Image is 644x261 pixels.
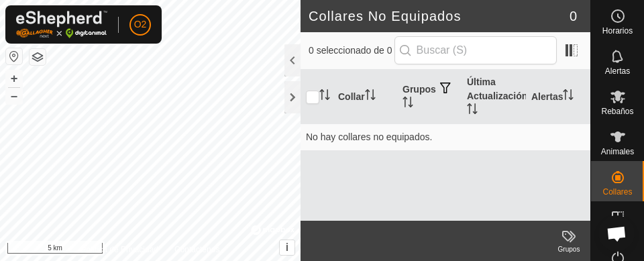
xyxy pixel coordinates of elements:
p-sorticon: Activar para ordenar [467,105,478,116]
span: i [286,242,288,253]
th: Última Actualización [462,70,526,124]
span: 0 [570,6,577,26]
button: – [6,88,22,104]
div: Chat abierto [598,215,635,252]
input: Buscar (S) [394,36,557,64]
div: Grupos [547,244,590,254]
th: Alertas [526,70,590,124]
span: Horarios [602,27,633,35]
p-sorticon: Activar para ordenar [365,91,376,102]
span: O2 [134,17,147,32]
th: Collar [333,70,397,124]
span: Collares [602,188,632,196]
img: Logo Gallagher [16,11,107,38]
button: + [6,70,22,87]
th: Grupos [397,70,462,124]
span: Animales [601,148,634,156]
h2: Collares No Equipados [309,8,570,24]
button: i [280,240,294,255]
td: No hay collares no equipados. [301,123,590,150]
button: Restablecer Mapa [6,48,22,64]
p-sorticon: Activar para ordenar [563,91,574,102]
button: Capas del Mapa [30,49,46,65]
p-sorticon: Activar para ordenar [319,91,330,102]
span: 0 seleccionado de 0 [309,44,394,58]
a: Contáctenos [174,244,219,256]
span: Rebaños [601,107,633,115]
p-sorticon: Activar para ordenar [402,99,413,109]
span: Alertas [605,67,630,75]
a: Política de Privacidad [81,244,158,256]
